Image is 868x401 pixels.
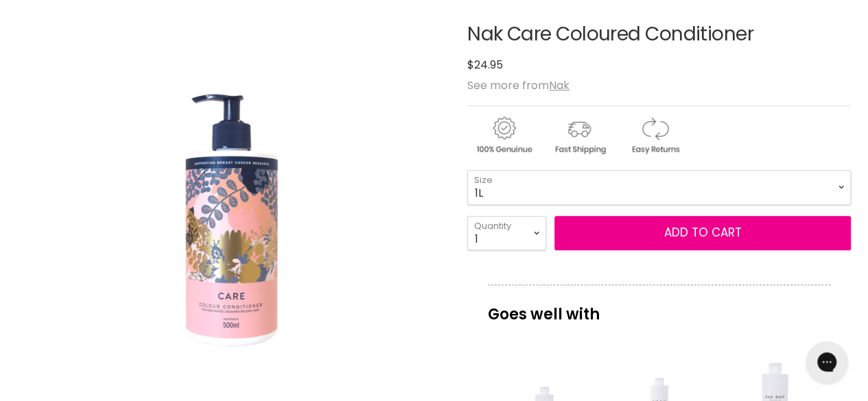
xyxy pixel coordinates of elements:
[554,216,851,250] button: Add to cart
[467,114,540,156] img: genuine.gif
[467,216,546,250] select: Quantity
[549,77,570,93] a: Nak
[467,24,851,45] h1: Nak Care Coloured Conditioner
[467,57,503,73] span: $24.95
[543,114,615,156] img: shipping.gif
[618,114,691,156] img: returns.gif
[664,224,742,241] span: Add to cart
[799,337,854,387] iframe: Gorgias live chat messenger
[488,284,830,330] p: Goes well with
[467,77,570,93] span: See more from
